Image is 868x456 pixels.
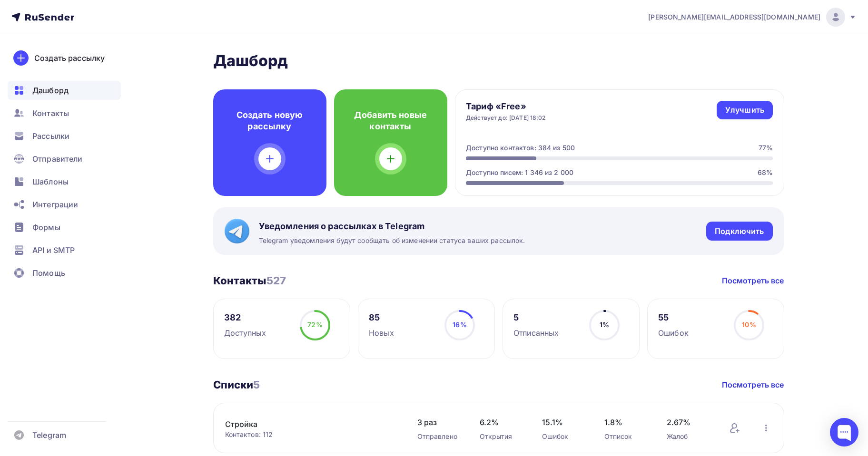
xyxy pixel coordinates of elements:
[213,274,286,287] h3: Контакты
[8,218,121,237] a: Формы
[213,378,260,391] h3: Списки
[466,101,546,112] h4: Тариф «Free»
[224,327,266,339] div: Доступных
[32,130,69,142] span: Рассылки
[725,105,764,116] div: Улучшить
[600,320,609,329] span: 1%
[715,226,764,237] div: Подключить
[648,8,857,27] a: [PERSON_NAME][EMAIL_ADDRESS][DOMAIN_NAME]
[213,51,784,70] h2: Дашборд
[32,199,78,210] span: Интеграции
[32,429,66,441] span: Telegram
[32,107,69,119] span: Контакты
[542,417,585,428] span: 15.1%
[349,109,432,132] h4: Добавить новые контакты
[225,430,398,439] div: Контактов: 112
[8,81,121,100] a: Дашборд
[8,104,121,123] a: Контакты
[466,114,546,122] div: Действует до: [DATE] 18:02
[34,52,105,64] div: Создать рассылку
[722,275,784,286] a: Посмотреть все
[8,149,121,168] a: Отправители
[658,312,689,323] div: 55
[466,168,573,177] div: Доступно писем: 1 346 из 2 000
[542,432,585,441] div: Ошибок
[604,432,648,441] div: Отписок
[742,320,756,329] span: 10%
[758,168,773,177] div: 68%
[604,417,648,428] span: 1.8%
[8,126,121,146] a: Рассылки
[259,221,525,232] span: Уведомления о рассылках в Telegram
[667,432,710,441] div: Жалоб
[369,312,394,323] div: 85
[266,274,286,287] span: 527
[32,153,83,165] span: Отправители
[722,379,784,390] a: Посмотреть все
[759,143,773,153] div: 77%
[8,172,121,191] a: Шаблоны
[307,320,322,329] span: 72%
[253,378,260,391] span: 5
[667,417,710,428] span: 2.67%
[658,327,689,339] div: Ошибок
[513,312,559,323] div: 5
[480,417,523,428] span: 6.2%
[32,222,60,233] span: Формы
[417,432,461,441] div: Отправлено
[224,312,266,323] div: 382
[228,109,311,132] h4: Создать новую рассылку
[417,417,461,428] span: 3 раз
[369,327,394,339] div: Новых
[32,176,69,187] span: Шаблоны
[480,432,523,441] div: Открытия
[32,267,65,279] span: Помощь
[513,327,559,339] div: Отписанных
[225,418,387,430] a: Стройка
[32,244,75,256] span: API и SMTP
[259,236,525,245] span: Telegram уведомления будут сообщать об изменении статуса ваших рассылок.
[453,320,466,329] span: 16%
[648,12,820,22] span: [PERSON_NAME][EMAIL_ADDRESS][DOMAIN_NAME]
[32,85,69,96] span: Дашборд
[466,143,575,153] div: Доступно контактов: 384 из 500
